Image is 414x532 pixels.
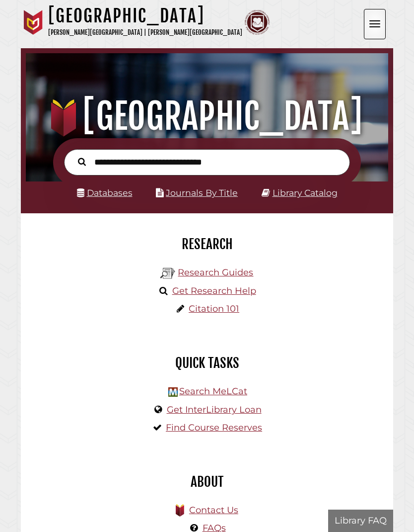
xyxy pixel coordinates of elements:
[160,266,175,281] img: Hekman Library Logo
[73,155,91,168] button: Search
[28,355,386,371] h2: Quick Tasks
[28,473,386,490] h2: About
[78,158,86,167] i: Search
[364,9,386,39] button: Open the menu
[168,387,178,397] img: Hekman Library Logo
[28,236,386,253] h2: Research
[167,404,262,415] a: Get InterLibrary Loan
[189,303,239,314] a: Citation 101
[21,10,46,35] img: Calvin University
[179,386,247,397] a: Search MeLCat
[77,187,133,198] a: Databases
[32,94,382,138] h1: [GEOGRAPHIC_DATA]
[189,505,238,516] a: Contact Us
[166,187,238,198] a: Journals By Title
[273,187,338,198] a: Library Catalog
[178,267,253,278] a: Research Guides
[166,422,262,433] a: Find Course Reserves
[245,10,270,35] img: Calvin Theological Seminary
[48,5,242,27] h1: [GEOGRAPHIC_DATA]
[172,285,256,296] a: Get Research Help
[48,27,242,38] p: [PERSON_NAME][GEOGRAPHIC_DATA] | [PERSON_NAME][GEOGRAPHIC_DATA]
